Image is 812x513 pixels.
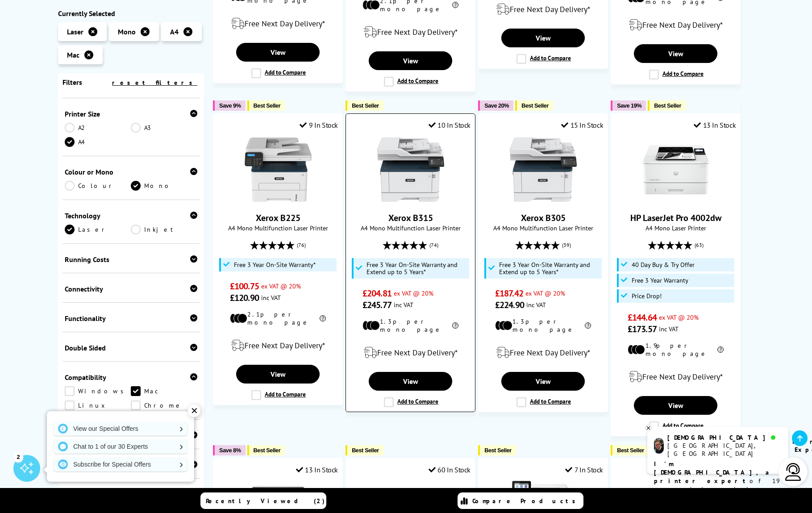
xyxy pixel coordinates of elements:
div: 15 In Stock [561,121,603,129]
a: View [634,44,717,63]
a: Xerox B315 [388,212,433,224]
label: Add to Compare [516,54,571,64]
label: Add to Compare [251,390,306,400]
a: Recently Viewed (2) [200,492,326,509]
a: View [501,372,584,391]
a: reset filters [112,79,197,87]
span: A4 Mono Multifunction Laser Printer [483,224,603,232]
span: 40 Day Buy & Try Offer [632,261,695,268]
span: Free 3 Year Warranty [632,277,688,284]
span: £204.81 [362,288,391,299]
img: Xerox B315 [377,136,444,203]
button: Save 20% [478,100,513,111]
span: Save 20% [484,102,509,109]
span: Save 19% [617,102,641,109]
span: £224.90 [495,299,524,311]
div: Functionality [65,314,198,323]
span: inc VAT [659,325,679,333]
p: of 19 years! I can help you choose the right product [654,460,782,511]
div: 10 In Stock [429,121,471,129]
span: Save 8% [219,447,241,454]
div: modal_delivery [218,333,338,358]
span: Best Seller [654,102,681,109]
div: modal_delivery [483,340,603,365]
span: Best Seller [352,447,379,454]
button: Save 19% [611,100,646,111]
span: Recently Viewed (2) [206,497,325,505]
a: View [501,29,584,47]
span: (63) [695,237,704,254]
label: Add to Compare [384,397,438,407]
div: Double Sided [65,343,198,352]
div: 2 [13,452,23,462]
b: I'm [DEMOGRAPHIC_DATA], a printer expert [654,460,772,485]
span: A4 Mono Laser Printer [616,224,736,232]
span: A4 [170,27,179,36]
li: 2.1p per mono page [230,310,326,326]
a: View [369,51,452,70]
a: Xerox B225 [256,212,300,224]
button: Best Seller [611,445,649,455]
span: Best Seller [617,447,644,454]
div: Connectivity [65,284,198,293]
a: HP LaserJet Pro 4002dw [630,212,721,224]
img: chris-livechat.png [654,438,664,454]
button: Best Seller [247,100,285,111]
span: £173.57 [628,323,657,335]
a: Xerox B305 [510,196,577,205]
label: Add to Compare [649,70,704,79]
button: Best Seller [346,100,383,111]
div: Colour or Mono [65,167,198,176]
a: Xerox B225 [245,196,312,205]
a: View our Special Offers [54,421,187,436]
span: Mono [118,27,136,36]
label: Add to Compare [384,77,438,87]
span: A4 Mono Multifunction Laser Printer [350,224,471,232]
a: Mono [131,181,197,191]
a: A2 [65,123,131,133]
span: £100.75 [230,280,259,292]
span: ex VAT @ 20% [659,313,699,321]
button: Best Seller [648,100,686,111]
div: modal_delivery [616,13,736,38]
label: Add to Compare [516,397,571,407]
div: [DEMOGRAPHIC_DATA] [667,434,781,442]
span: £187.42 [495,288,523,299]
span: (74) [429,237,438,254]
span: Filters [62,78,82,87]
a: Mac [131,386,197,396]
span: Mac [67,50,79,59]
a: Xerox B315 [377,196,444,205]
a: View [369,372,452,391]
button: Best Seller [478,445,516,455]
div: [GEOGRAPHIC_DATA], [GEOGRAPHIC_DATA] [667,442,781,458]
div: Printer Size [65,109,198,118]
img: Xerox B225 [245,136,312,203]
div: Running Costs [65,255,198,264]
a: Chat to 1 of our 30 Experts [54,439,187,454]
div: modal_delivery [616,364,736,389]
div: modal_delivery [350,20,471,45]
li: 1.3p per mono page [495,317,591,334]
span: (39) [562,237,571,254]
a: A3 [131,123,197,133]
div: modal_delivery [350,340,471,365]
span: Best Seller [352,102,379,109]
span: Best Seller [254,102,281,109]
a: Compare Products [458,492,583,509]
span: Compare Products [472,497,580,505]
a: Laser [65,225,131,234]
img: user-headset-light.svg [784,463,802,481]
div: 9 In Stock [300,121,338,129]
span: (76) [297,237,306,254]
div: modal_delivery [218,11,338,36]
span: A4 Mono Multifunction Laser Printer [218,224,338,232]
div: Compatibility [65,373,198,382]
label: Add to Compare [251,68,306,78]
span: Save 9% [219,102,241,109]
div: 13 In Stock [694,121,736,129]
span: Price Drop! [632,292,662,300]
a: Inkjet [131,225,197,234]
img: HP LaserJet Pro 4002dw [642,136,709,203]
span: £120.90 [230,292,259,304]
